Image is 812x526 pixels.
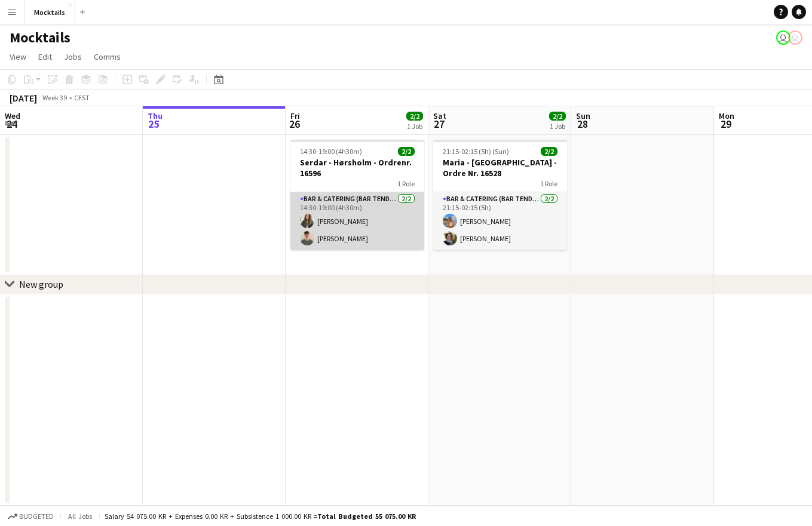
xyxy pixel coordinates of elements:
span: 27 [431,117,446,131]
span: Wed [5,110,20,121]
app-job-card: 21:15-02:15 (5h) (Sun)2/2Maria - [GEOGRAPHIC_DATA] - Ordre Nr. 165281 RoleBar & Catering (Bar Ten... [433,140,567,250]
span: 14:30-19:00 (4h30m) [300,147,362,156]
div: New group [19,278,63,290]
a: Jobs [59,49,87,64]
span: All jobs [66,512,94,521]
span: Budgeted [19,512,54,521]
span: 21:15-02:15 (5h) (Sun) [443,147,509,156]
h3: Maria - [GEOGRAPHIC_DATA] - Ordre Nr. 16528 [433,157,567,179]
h1: Mocktails [10,29,71,47]
span: Comms [94,51,121,62]
a: View [5,49,31,64]
span: Sat [433,110,446,121]
span: Jobs [64,51,82,62]
span: Mon [719,110,734,121]
span: Week 39 [39,93,69,102]
span: 1 Role [540,179,557,188]
app-user-avatar: Hektor Pantas [776,30,790,45]
span: Fri [290,110,300,121]
span: Total Budgeted 55 075.00 KR [317,512,416,521]
div: 1 Job [407,122,422,131]
div: CEST [74,93,90,102]
span: View [10,51,26,62]
app-user-avatar: Hektor Pantas [788,30,802,45]
div: 1 Job [550,122,565,131]
div: Salary 54 075.00 KR + Expenses 0.00 KR + Subsistence 1 000.00 KR = [105,512,416,521]
a: Edit [33,49,57,64]
app-job-card: 14:30-19:00 (4h30m)2/2Serdar - Hørsholm - Ordrenr. 165961 RoleBar & Catering (Bar Tender)2/214:30... [290,140,424,250]
span: 24 [3,117,20,131]
span: 25 [146,117,163,131]
button: Mocktails [24,1,75,24]
span: 29 [717,117,734,131]
span: 28 [574,117,590,131]
span: 2/2 [406,112,423,121]
span: 26 [289,117,300,131]
span: Edit [38,51,52,62]
a: Comms [89,49,125,64]
h3: Serdar - Hørsholm - Ordrenr. 16596 [290,157,424,179]
app-card-role: Bar & Catering (Bar Tender)2/214:30-19:00 (4h30m)[PERSON_NAME][PERSON_NAME] [290,192,424,250]
span: 1 Role [397,179,415,188]
span: 2/2 [398,147,415,156]
div: [DATE] [10,92,37,104]
button: Budgeted [6,510,56,523]
span: Thu [148,110,163,121]
span: 2/2 [549,112,566,121]
app-card-role: Bar & Catering (Bar Tender)2/221:15-02:15 (5h)[PERSON_NAME][PERSON_NAME] [433,192,567,250]
span: Sun [576,110,590,121]
span: 2/2 [541,147,557,156]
